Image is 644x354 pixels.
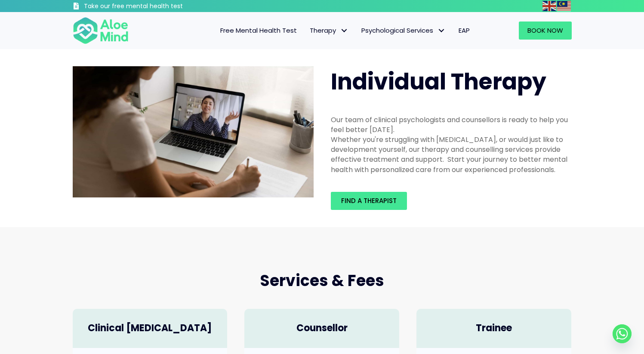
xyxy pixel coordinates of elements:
span: EAP [459,26,470,35]
h3: Take our free mental health test [84,2,229,11]
a: Psychological ServicesPsychological Services: submenu [355,22,452,40]
h4: Clinical [MEDICAL_DATA] [81,322,219,335]
div: Our team of clinical psychologists and counsellors is ready to help you feel better [DATE]. [331,115,572,135]
a: English [542,1,557,11]
a: Take our free mental health test [73,2,229,12]
span: Find a therapist [341,196,397,205]
a: Free Mental Health Test [214,22,303,40]
a: EAP [452,22,476,40]
h4: Counsellor [253,322,391,335]
div: Whether you're struggling with [MEDICAL_DATA], or would just like to development yourself, our th... [331,135,572,175]
a: Whatsapp [613,324,632,343]
a: Find a therapist [331,192,407,210]
img: Aloe mind Logo [73,16,129,45]
img: ms [557,1,571,11]
span: Psychological Services: submenu [435,25,448,37]
span: Free Mental Health Test [220,26,297,35]
a: Malay [557,1,572,11]
span: Psychological Services [361,26,446,35]
span: Therapy: submenu [338,25,351,37]
a: Book Now [519,22,572,40]
img: Therapy online individual [73,66,314,198]
span: Book Now [527,26,563,35]
nav: Menu [140,22,476,40]
img: en [542,1,556,11]
h4: Trainee [425,322,563,335]
a: TherapyTherapy: submenu [303,22,355,40]
span: Therapy [310,26,348,35]
span: Services & Fees [260,270,384,292]
span: Individual Therapy [331,66,546,97]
